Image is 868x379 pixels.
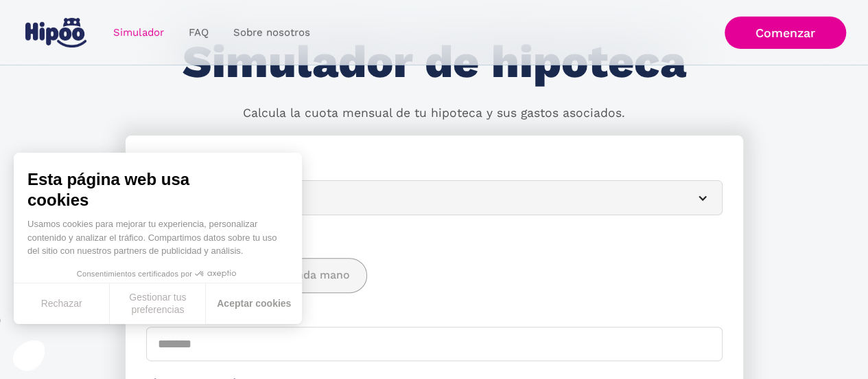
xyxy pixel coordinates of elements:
a: Simulador [101,19,176,46]
div: add_description_here [146,258,723,293]
label: Precio de vivienda [146,303,723,321]
h1: Simulador de hipoteca [183,37,686,87]
label: Tipo de vivienda [146,227,723,244]
div: [GEOGRAPHIC_DATA] [158,189,678,206]
article: [GEOGRAPHIC_DATA] [146,180,723,215]
a: FAQ [176,19,221,46]
a: home [23,12,90,53]
a: Comenzar [725,17,846,49]
label: Ubicación de la vivienda [146,156,723,173]
a: Sobre nosotros [221,19,322,46]
span: Segunda mano [270,267,350,284]
p: Calcula la cuota mensual de tu hipoteca y sus gastos asociados. [243,105,625,122]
